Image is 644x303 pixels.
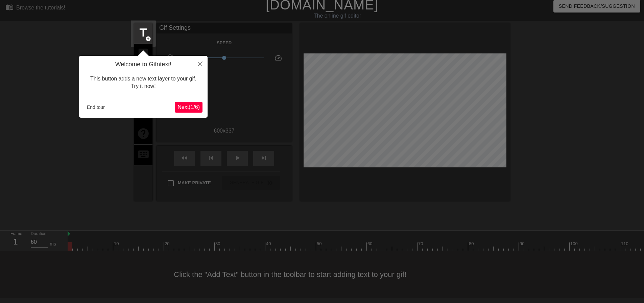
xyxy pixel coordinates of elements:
button: Next [175,102,202,113]
span: Next ( 1 / 6 ) [177,104,200,110]
button: Close [193,56,208,71]
h4: Welcome to Gifntext! [84,61,202,68]
button: End tour [84,102,108,112]
div: This button adds a new text layer to your gif. Try it now! [84,68,202,97]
